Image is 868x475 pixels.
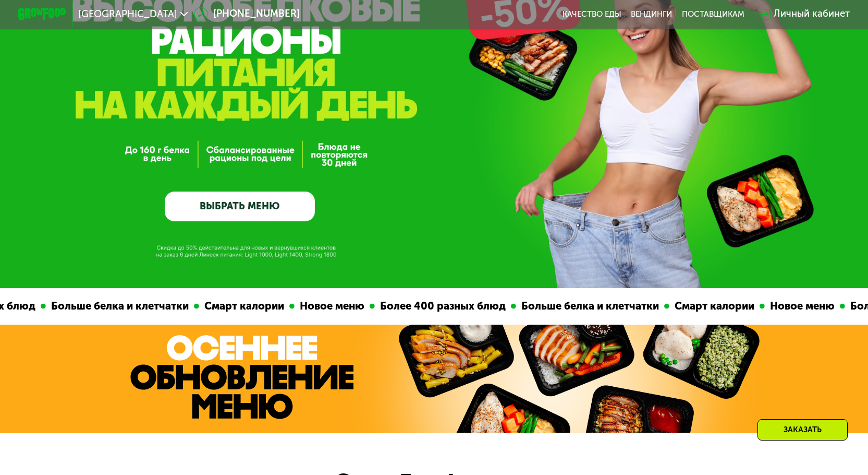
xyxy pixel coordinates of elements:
[190,298,265,314] div: Новое меню
[682,9,744,19] div: поставщикам
[631,9,672,19] a: Вендинги
[78,9,177,19] span: [GEOGRAPHIC_DATA]
[412,298,560,314] div: Больше белка и клетчатки
[95,298,185,314] div: Смарт калории
[661,298,736,314] div: Новое меню
[271,298,407,314] div: Более 400 разных блюд
[194,7,300,21] a: [PHONE_NUMBER]
[774,7,850,21] div: Личный кабинет
[565,298,655,314] div: Смарт калории
[757,419,848,441] div: Заказать
[165,192,315,222] a: ВЫБРАТЬ МЕНЮ
[563,9,621,19] a: Качество еды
